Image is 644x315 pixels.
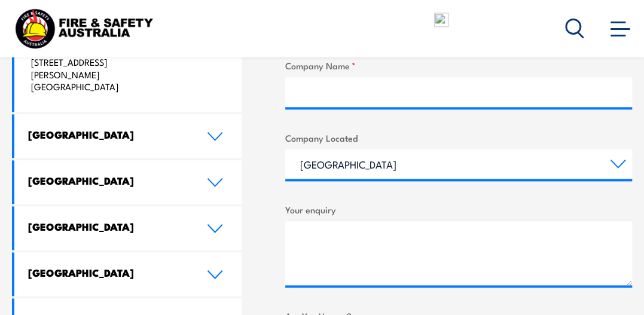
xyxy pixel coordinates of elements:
[28,128,188,141] h4: [GEOGRAPHIC_DATA]
[14,160,242,204] a: [GEOGRAPHIC_DATA]
[28,174,188,187] h4: [GEOGRAPHIC_DATA]
[133,45,173,57] h6: Directions
[434,13,448,27] img: npw-badge-icon-locked.svg
[14,114,242,158] a: [GEOGRAPHIC_DATA]
[28,220,188,233] h4: [GEOGRAPHIC_DATA]
[285,59,632,72] label: Company Name
[14,252,242,296] a: [GEOGRAPHIC_DATA]
[28,266,188,279] h4: [GEOGRAPHIC_DATA]
[14,206,242,250] a: [GEOGRAPHIC_DATA]
[31,31,123,93] p: Fire and Safety [GEOGRAPHIC_DATA] [STREET_ADDRESS][PERSON_NAME] [GEOGRAPHIC_DATA]
[186,45,219,57] h6: Courses
[285,203,632,216] label: Your enquiry
[285,131,632,145] label: Company Located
